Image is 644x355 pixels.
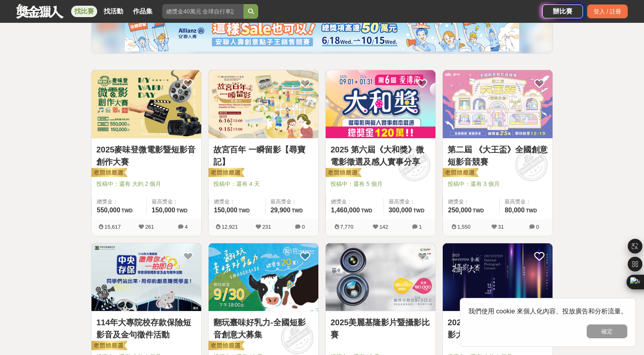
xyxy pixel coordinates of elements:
span: 最高獎金： [152,198,196,206]
span: TWD [292,208,302,214]
span: TWD [122,208,133,214]
span: 80,000 [505,207,524,214]
a: Cover Image [443,70,553,139]
img: Cover Image [326,70,435,138]
span: 投稿中：還有 4 天 [213,180,313,188]
img: 老闆娘嚴選 [441,168,479,179]
span: 300,000 [389,207,412,214]
span: 150,000 [152,207,175,214]
img: Cover Image [443,70,553,138]
span: TWD [361,208,372,214]
span: 最高獎金： [389,198,431,206]
a: 作品集 [130,6,156,17]
img: Cover Image [443,243,553,311]
span: 15,617 [104,224,121,230]
span: 1,460,000 [331,207,360,214]
span: 150,000 [214,207,237,214]
span: 總獎金： [448,198,494,206]
img: cf4fb443-4ad2-4338-9fa3-b46b0bf5d316.png [125,15,519,51]
span: TWD [239,208,250,214]
span: TWD [473,208,484,214]
span: 投稿中：還有 3 個月 [448,180,548,188]
a: Cover Image [326,70,435,139]
span: 31 [498,224,504,230]
span: 0 [302,224,305,230]
span: 12,921 [222,224,238,230]
span: 250,000 [448,207,472,214]
a: 第二屆 《大王盃》全國創意短影音競賽 [448,143,548,168]
span: 4 [185,224,187,230]
button: 確定 [587,324,627,338]
img: Cover Image [91,70,201,138]
img: 老闆娘嚴選 [324,168,361,179]
span: 0 [536,224,539,230]
a: 2025 OM SYSTEM全國攝影大賽 [448,316,548,341]
span: 261 [145,224,154,230]
span: 總獎金： [214,198,260,206]
a: 故宮百年 一瞬留影【尋寶記】 [213,143,313,168]
a: 2025 第六屆《大和獎》微電影徵選及感人實事分享 [331,143,431,168]
span: TWD [413,208,424,214]
span: 投稿中：還有 5 個月 [331,180,431,188]
a: Cover Image [91,70,201,139]
a: 2025美麗基隆影片暨攝影比賽 [331,316,431,341]
div: 登入 / 註冊 [587,4,628,18]
a: 2025麥味登微電影暨短影音創作大賽 [96,143,196,168]
a: 114年大專院校存款保險短影音及金句徵件活動 [96,316,196,341]
span: TWD [526,208,537,214]
span: 7,770 [340,224,354,230]
a: 翻玩臺味好乳力-全國短影音創意大募集 [213,316,313,341]
span: 我們使用 cookie 來個人化內容、投放廣告和分析流量。 [468,308,627,315]
span: 231 [262,224,271,230]
img: Cover Image [91,243,201,311]
span: 最高獎金： [270,198,313,206]
a: 找活動 [100,6,126,17]
input: 總獎金40萬元 全球自行車設計比賽 [162,4,244,19]
span: 總獎金： [331,198,379,206]
img: Cover Image [209,243,318,311]
img: 老闆娘嚴選 [90,168,127,179]
img: Cover Image [209,70,318,138]
span: 142 [379,224,388,230]
a: 找比賽 [71,6,97,17]
span: 投稿中：還有 大約 2 個月 [96,180,196,188]
span: 550,000 [97,207,120,214]
span: 1 [419,224,422,230]
img: 老闆娘嚴選 [90,340,127,352]
span: 29,900 [270,207,290,214]
img: 老闆娘嚴選 [207,340,244,352]
span: 總獎金： [97,198,141,206]
img: Cover Image [326,243,435,311]
img: 老闆娘嚴選 [207,168,244,179]
a: 辦比賽 [542,4,583,18]
span: 最高獎金： [505,198,548,206]
span: TWD [176,208,187,214]
a: Cover Image [209,70,318,139]
span: 1,550 [457,224,471,230]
